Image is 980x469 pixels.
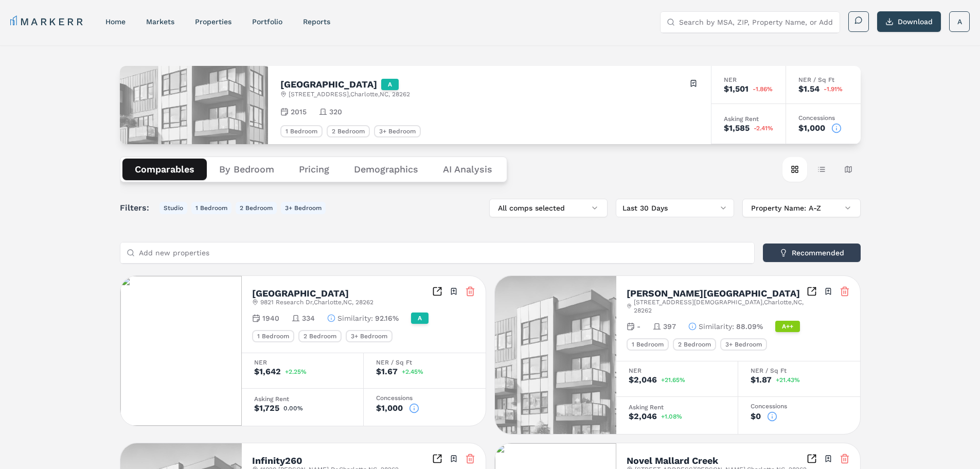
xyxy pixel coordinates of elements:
[303,18,330,26] a: reports
[661,413,682,420] span: +1.08%
[489,199,608,217] button: All comps selected
[298,330,342,342] div: 2 Bedroom
[724,124,750,132] div: $1,585
[280,125,323,137] div: 1 Bedroom
[432,286,442,297] a: Inspect Comparables
[376,395,473,401] div: Concessions
[673,338,716,351] div: 2 Bedroom
[337,313,373,323] span: Similarity :
[122,159,207,180] button: Comparables
[236,202,277,214] button: 2 Bedroom
[10,14,85,29] a: MARKERR
[775,321,800,332] div: A++
[252,289,349,298] h2: [GEOGRAPHIC_DATA]
[374,125,421,137] div: 3+ Bedroom
[254,368,281,376] div: $1,642
[280,80,377,89] h2: [GEOGRAPHIC_DATA]
[254,404,279,412] div: $1,725
[724,85,749,93] div: $1,501
[146,18,174,26] a: markets
[260,298,373,306] span: 9821 Research Dr , Charlotte , NC , 28262
[289,90,410,98] span: [STREET_ADDRESS] , Charlotte , NC , 28262
[751,376,772,384] div: $1.87
[120,202,155,214] span: Filters:
[254,359,351,366] div: NER
[742,199,861,217] button: Property Name: A-Z
[207,159,287,180] button: By Bedroom
[798,77,848,83] div: NER / Sq Ft
[629,412,657,421] div: $2,046
[751,403,848,409] div: Concessions
[402,369,423,375] span: +2.45%
[629,376,657,384] div: $2,046
[661,377,685,383] span: +21.65%
[824,86,843,92] span: -1.91%
[342,159,431,180] button: Demographics
[877,11,941,32] button: Download
[254,396,351,402] div: Asking Rent
[376,404,403,412] div: $1,000
[724,116,773,122] div: Asking Rent
[627,338,669,351] div: 1 Bedroom
[679,12,833,32] input: Search by MSA, ZIP, Property Name, or Address
[376,368,398,376] div: $1.67
[302,313,315,323] span: 334
[629,404,725,410] div: Asking Rent
[736,321,763,332] span: 88.09%
[724,77,773,83] div: NER
[699,321,734,332] span: Similarity :
[627,456,718,465] h2: Novel Mallard Creek
[195,18,231,26] a: properties
[807,286,817,297] a: Inspect Comparables
[252,18,282,26] a: Portfolio
[283,405,303,411] span: 0.00%
[346,330,393,342] div: 3+ Bedroom
[376,359,473,366] div: NER / Sq Ft
[432,454,442,464] a: Inspect Comparables
[252,330,294,342] div: 1 Bedroom
[949,11,970,32] button: A
[431,159,505,180] button: AI Analysis
[252,456,302,465] h2: Infinity260
[637,321,640,332] span: -
[287,159,342,180] button: Pricing
[751,368,848,374] div: NER / Sq Ft
[629,368,725,374] div: NER
[381,79,399,90] div: A
[720,338,767,351] div: 3+ Bedroom
[139,242,748,263] input: Add new properties
[798,115,848,121] div: Concessions
[285,369,307,375] span: +2.25%
[191,202,231,214] button: 1 Bedroom
[754,125,773,131] span: -2.41%
[627,289,800,298] h2: [PERSON_NAME][GEOGRAPHIC_DATA]
[411,312,429,324] div: A
[159,202,187,214] button: Studio
[329,107,342,117] span: 320
[763,244,861,262] button: Recommended
[751,412,761,421] div: $0
[957,16,962,27] span: A
[327,125,370,137] div: 2 Bedroom
[776,377,800,383] span: +21.43%
[753,86,773,92] span: -1.86%
[798,85,819,93] div: $1.54
[291,107,307,117] span: 2015
[634,298,806,315] span: [STREET_ADDRESS][DEMOGRAPHIC_DATA] , Charlotte , NC , 28262
[281,202,326,214] button: 3+ Bedroom
[262,313,279,323] span: 1940
[375,313,399,323] span: 92.16%
[798,124,825,132] div: $1,000
[807,454,817,464] a: Inspect Comparables
[663,321,676,332] span: 397
[105,18,126,26] a: home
